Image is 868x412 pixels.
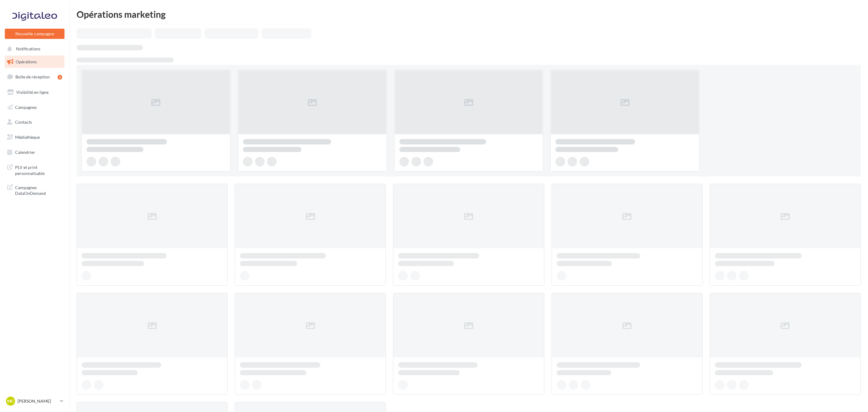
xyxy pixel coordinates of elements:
[17,398,58,404] p: [PERSON_NAME]
[4,101,66,114] a: Campagnes
[4,116,66,128] a: Contacts
[15,74,50,79] span: Boîte de réception
[4,86,66,99] a: Visibilité en ligne
[5,29,64,39] button: Nouvelle campagne
[15,119,32,125] span: Contacts
[4,131,66,144] a: Médiathèque
[16,90,49,95] span: Visibilité en ligne
[15,104,37,109] span: Campagnes
[77,10,861,19] div: Opérations marketing
[4,70,66,83] a: Boîte de réception1
[15,135,40,140] span: Médiathèque
[4,181,66,199] a: Campagnes DataOnDemand
[15,183,62,196] span: Campagnes DataOnDemand
[5,395,64,407] a: MC [PERSON_NAME]
[4,146,66,159] a: Calendrier
[15,163,62,176] span: PLV et print personnalisable
[7,398,14,404] span: MC
[58,75,62,80] div: 1
[4,55,66,68] a: Opérations
[15,150,35,155] span: Calendrier
[16,59,37,64] span: Opérations
[16,46,40,52] span: Notifications
[4,161,66,179] a: PLV et print personnalisable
